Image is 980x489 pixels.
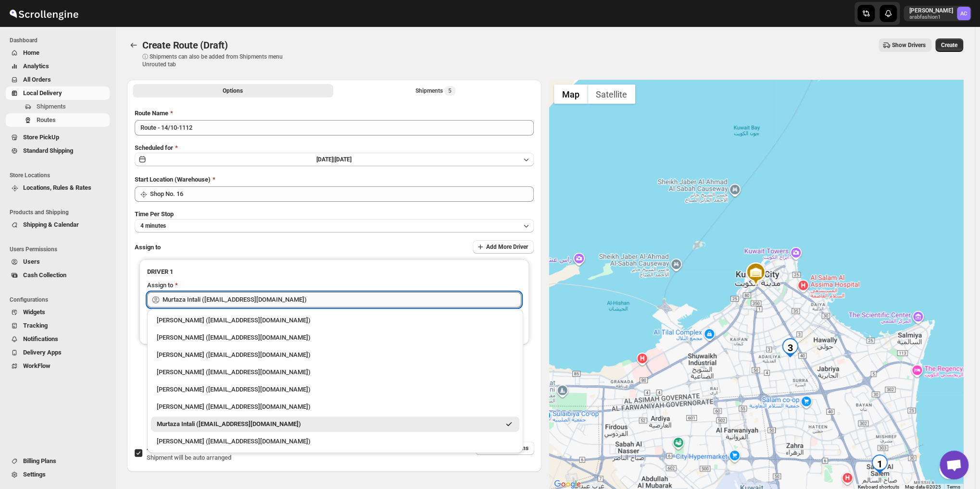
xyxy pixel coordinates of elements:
[23,457,56,465] span: Billing Plans
[223,87,243,95] span: Options
[6,346,110,359] button: Delivery Apps
[941,41,957,49] span: Create
[6,454,110,468] button: Billing Plans
[147,328,523,345] li: Aziz Taher (azizchikhly53@gmail.com)
[6,468,110,481] button: Settings
[316,156,335,163] span: [DATE] |
[23,471,46,478] span: Settings
[909,14,953,20] p: arabfashion1
[23,49,39,56] span: Home
[142,39,228,51] span: Create Route (Draft)
[135,244,161,251] span: Assign to
[163,292,521,307] input: Search assignee
[150,186,534,202] input: Search location
[23,258,40,265] span: Users
[957,7,970,20] span: Abizer Chikhly
[135,110,168,117] span: Route Name
[23,349,62,356] span: Delivery Apps
[6,359,110,373] button: WorkFlow
[335,84,536,98] button: Selected Shipments
[135,153,534,166] button: [DATE]|[DATE]
[23,322,48,329] span: Tracking
[6,218,110,232] button: Shipping & Calendar
[135,144,173,151] span: Scheduled for
[127,101,541,420] div: All Route Options
[10,245,111,253] span: Users Permissions
[780,338,800,357] div: 3
[870,454,889,474] div: 1
[23,335,58,342] span: Notifications
[6,255,110,269] button: Users
[473,240,534,254] button: Add More Driver
[939,460,958,479] button: Map camera controls
[6,306,110,319] button: Widgets
[23,76,51,83] span: All Orders
[909,7,953,14] p: [PERSON_NAME]
[6,100,110,113] button: Shipments
[940,451,968,479] div: Open chat
[6,113,110,127] button: Routes
[6,46,110,60] button: Home
[127,38,140,52] button: Routes
[23,184,91,191] span: Locations, Rules & Rates
[554,85,588,104] button: Show street map
[6,60,110,73] button: Analytics
[147,380,523,397] li: Manan Miyaji (miyaji5253@gmail.com)
[37,103,66,110] span: Shipments
[37,116,56,123] span: Routes
[23,62,49,70] span: Analytics
[8,1,80,25] img: ScrollEngine
[6,269,110,282] button: Cash Collection
[6,181,110,195] button: Locations, Rules & Rates
[6,73,110,86] button: All Orders
[904,6,971,21] button: User menu
[23,221,79,228] span: Shipping & Calendar
[147,444,179,452] span: AI Optimize
[157,419,500,429] div: Murtaza Intali ([EMAIL_ADDRESS][DOMAIN_NAME])
[147,432,523,449] li: Nagendra Reddy (fnsalonsecretary@gmail.com)
[23,89,62,97] span: Local Delivery
[147,267,521,277] h3: DRIVER 1
[147,281,173,290] div: Assign to
[23,362,50,369] span: WorkFlow
[23,271,66,279] span: Cash Collection
[147,345,523,363] li: Murtaza Bhai Sagwara (murtazarata786@gmail.com)
[23,147,73,154] span: Standard Shipping
[10,208,111,216] span: Products and Shipping
[10,171,111,179] span: Store Locations
[147,313,523,328] li: Abizer Chikhly (abizertc@gmail.com)
[588,85,635,104] button: Show satellite imagery
[23,134,59,141] span: Store PickUp
[140,222,166,230] span: 4 minutes
[157,316,514,325] div: [PERSON_NAME] ([EMAIL_ADDRESS][DOMAIN_NAME])
[135,210,174,218] span: Time Per Stop
[415,86,455,96] div: Shipments
[935,38,963,52] button: Create
[157,385,514,394] div: [PERSON_NAME] ([EMAIL_ADDRESS][DOMAIN_NAME])
[486,243,528,251] span: Add More Driver
[448,87,452,95] span: 5
[142,53,294,68] p: ⓘ Shipments can also be added from Shipments menu Unrouted tab
[157,402,514,412] div: [PERSON_NAME] ([EMAIL_ADDRESS][DOMAIN_NAME])
[157,367,514,377] div: [PERSON_NAME] ([EMAIL_ADDRESS][DOMAIN_NAME])
[10,296,111,304] span: Configurations
[10,37,111,44] span: Dashboard
[135,176,211,183] span: Start Location (Warehouse)
[6,319,110,332] button: Tracking
[6,332,110,346] button: Notifications
[147,363,523,380] li: Ali Hussain (alihita52@gmail.com)
[147,397,523,415] li: Anil Trivedi (siddhu37.trivedi@gmail.com)
[157,437,514,446] div: [PERSON_NAME] ([EMAIL_ADDRESS][DOMAIN_NAME])
[960,11,967,17] text: AC
[135,219,534,232] button: 4 minutes
[23,308,45,316] span: Widgets
[879,38,931,52] button: Show Drivers
[133,84,333,98] button: All Route Options
[892,41,926,49] span: Show Drivers
[157,333,514,342] div: [PERSON_NAME] ([EMAIL_ADDRESS][DOMAIN_NAME])
[147,415,523,432] li: Murtaza Intali (intaliwalamurtaza@gmail.com)
[147,454,231,461] span: Shipment will be auto arranged
[157,350,514,360] div: [PERSON_NAME] ([EMAIL_ADDRESS][DOMAIN_NAME])
[335,156,352,163] span: [DATE]
[135,120,534,135] input: Eg: Bengaluru Route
